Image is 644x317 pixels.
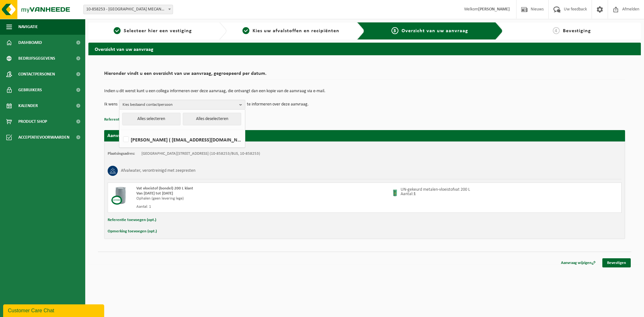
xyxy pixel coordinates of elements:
span: Bedrijfsgegevens [18,51,55,66]
button: Referentie toevoegen (opt.) [104,116,153,124]
p: Aantal: [401,192,470,196]
span: Bevestiging [563,28,591,33]
button: Referentie toevoegen (opt.) [108,216,156,224]
iframe: chat widget [3,303,105,317]
label: [PERSON_NAME] ( [EMAIL_ADDRESS][DOMAIN_NAME] ) [122,135,242,144]
p: Ik wens [104,100,117,109]
button: Alles selecteren [122,113,181,125]
span: Kalender [18,98,38,114]
span: Selecteer hier een vestiging [124,28,192,33]
span: Navigatie [18,19,38,35]
span: 4 [553,27,560,34]
span: 10-858253 - PHOENIX MECANO NV - DEINZE [84,5,173,14]
a: Aanvraag wijzigen [556,258,600,267]
img: 01-000240 [391,189,399,197]
h2: Hieronder vindt u een overzicht van uw aanvraag, gegroepeerd per datum. [104,71,625,80]
p: UN-gekeurd metalen-vloeistofvat 200 L [401,188,470,192]
a: 1Selecteer hier een vestiging [92,27,214,35]
span: Vat vloeistof (bondel) 200 L klant [136,186,193,190]
div: Ophalen (geen levering lege) [136,196,390,201]
span: 10-858253 - PHOENIX MECANO NV - DEINZE [83,5,173,14]
strong: 1 [414,192,416,196]
a: 2Kies uw afvalstoffen en recipiënten [230,27,352,35]
span: Dashboard [18,35,42,51]
a: Bevestigen [602,258,631,267]
button: Opmerking toevoegen (opt.) [108,227,157,236]
span: 1 [114,27,121,34]
img: LP-LD-00200-CU.png [111,186,130,205]
td: [GEOGRAPHIC_DATA][STREET_ADDRESS] (10-858253/BUS, 10-858253) [141,151,260,156]
div: Aantal: 1 [136,204,390,209]
h3: Afvalwater, verontreinigd met zeepresten [121,166,195,176]
span: Contactpersonen [18,66,55,82]
span: 3 [391,27,398,34]
span: Product Shop [18,114,47,129]
span: Overzicht van uw aanvraag [402,28,468,33]
span: Kies bestaand contactpersoon [122,100,237,110]
strong: Plaatsingsadres: [108,152,135,156]
button: Alles deselecteren [183,113,241,125]
button: Kies bestaand contactpersoon [119,100,245,109]
strong: [PERSON_NAME] [478,7,510,12]
strong: Aanvraag voor [DATE] [107,133,155,138]
h2: Overzicht van uw aanvraag [88,43,641,55]
strong: Van [DATE] tot [DATE] [136,191,173,195]
span: 2 [242,27,249,34]
span: Kies uw afvalstoffen en recipiënten [253,28,339,33]
p: te informeren over deze aanvraag. [247,100,309,109]
span: Acceptatievoorwaarden [18,129,69,145]
span: Gebruikers [18,82,42,98]
p: Indien u dit wenst kunt u een collega informeren over deze aanvraag, die ontvangt dan een kopie v... [104,89,625,93]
